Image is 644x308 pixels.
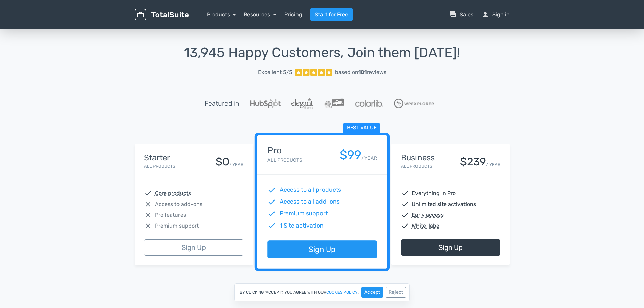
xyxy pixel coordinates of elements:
[401,200,409,208] span: check
[234,283,410,301] div: By clicking "Accept", you agree with our .
[207,11,236,18] a: Products
[258,68,292,76] span: Excellent 5/5
[481,10,490,19] span: person
[155,211,186,219] span: Pro features
[412,211,444,219] abbr: Early access
[486,161,500,168] small: / YEAR
[394,99,434,108] img: WPExplorer
[412,189,456,197] span: Everything in Pro
[355,100,383,107] img: Colorlib
[401,239,500,256] a: Sign Up
[343,123,380,134] span: Best value
[144,200,152,208] span: close
[267,157,302,163] small: All Products
[460,156,486,168] div: $239
[144,211,152,219] span: close
[401,211,409,219] span: check
[267,241,377,259] a: Sign Up
[401,222,409,230] span: check
[144,222,152,230] span: close
[155,189,191,197] abbr: Core products
[335,68,386,76] div: based on reviews
[216,156,229,168] div: $0
[279,221,324,230] span: 1 Site activation
[291,98,313,109] img: ElegantThemes
[412,222,441,230] abbr: White-label
[284,10,302,19] a: Pricing
[279,209,328,218] span: Premium support
[339,148,361,162] div: $99
[144,164,175,169] small: All Products
[449,10,457,19] span: question_answer
[205,100,239,107] h5: Featured in
[386,287,406,298] button: Reject
[279,197,339,206] span: Access to all add-ons
[267,209,276,218] span: check
[401,164,432,169] small: All Products
[449,10,473,19] a: question_answerSales
[358,69,367,75] strong: 101
[135,66,510,79] a: Excellent 5/5 based on101reviews
[412,200,476,208] span: Unlimited site activations
[279,186,341,194] span: Access to all products
[250,99,281,108] img: Hubspot
[361,155,377,162] small: / YEAR
[324,98,344,109] img: WPLift
[267,186,276,194] span: check
[310,8,353,21] a: Start for Free
[481,10,510,19] a: personSign in
[401,189,409,197] span: check
[319,283,325,291] span: Or
[267,197,276,206] span: check
[135,9,189,21] img: TotalSuite for WordPress
[401,153,435,162] h4: Business
[144,239,243,256] a: Sign Up
[229,161,243,168] small: / YEAR
[267,146,302,156] h4: Pro
[244,11,276,18] a: Resources
[155,222,199,230] span: Premium support
[144,189,152,197] span: check
[326,290,358,294] a: cookies policy
[155,200,202,208] span: Access to add-ons
[144,153,175,162] h4: Starter
[135,45,510,60] h1: 13,945 Happy Customers, Join them [DATE]!
[361,287,383,298] button: Accept
[267,221,276,230] span: check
